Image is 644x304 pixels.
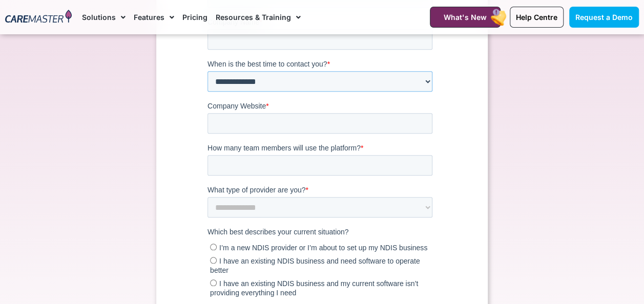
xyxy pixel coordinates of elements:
span: Help Centre [516,13,557,21]
a: Help Centre [510,7,564,28]
a: What's New [430,7,501,28]
span: Request a Demo [575,13,633,21]
img: CareMaster Logo [5,10,72,25]
span: What's New [444,13,487,21]
a: Request a Demo [569,7,639,28]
